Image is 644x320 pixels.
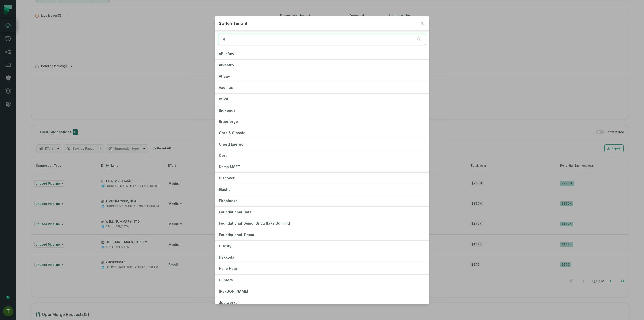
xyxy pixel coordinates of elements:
button: Elastic [215,184,429,195]
span: Justworks [219,300,237,305]
span: Guesty [219,244,231,248]
button: Axonius [215,82,429,93]
button: Guesty [215,241,429,252]
button: Brainforge [215,116,429,127]
span: At Bay [219,74,230,78]
span: Cord [219,153,228,158]
button: Justworks [215,297,429,308]
button: Cars & Classic [215,127,429,139]
span: Brainforge [219,119,238,124]
button: Foundational-Demo [215,229,429,240]
span: Hello Heart [219,266,239,271]
button: At Bay [215,71,429,82]
button: Hunters [215,275,429,286]
span: Arkestro [219,63,234,67]
button: Hakkoda [215,252,429,263]
span: Fireblocks [219,199,237,203]
span: [PERSON_NAME] [219,289,248,293]
span: Hakkoda [219,255,234,259]
span: Chord Energy [219,142,243,146]
span: Discover [219,176,235,180]
button: BigPanda [215,105,429,116]
button: [PERSON_NAME] [215,286,429,297]
button: AB InBev [215,48,429,59]
button: BSWH [215,94,429,105]
span: Foundational Demo [Snowflake Summit] [219,221,290,225]
span: BSWH [219,97,230,101]
span: Hunters [219,278,233,282]
button: Hello Heart [215,263,429,274]
span: Demo MSFT [219,165,240,169]
span: Elastic [219,187,231,192]
span: Axonius [219,85,233,90]
span: BigPanda [219,108,236,112]
button: Chord Energy [215,139,429,150]
span: Foundational-Demo [219,233,254,237]
button: Discover [215,173,429,184]
button: Foundational Demo [Snowflake Summit] [215,218,429,229]
button: Close [419,20,425,26]
button: Fireblocks [215,195,429,206]
button: Demo MSFT [215,161,429,172]
button: Cord [215,150,429,161]
button: Foundational Data [215,207,429,218]
button: Arkestro [215,60,429,71]
span: AB InBev [219,52,234,56]
span: Cars & Classic [219,131,245,135]
span: Foundational Data [219,210,252,214]
h2: Switch Tenant [219,20,417,26]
